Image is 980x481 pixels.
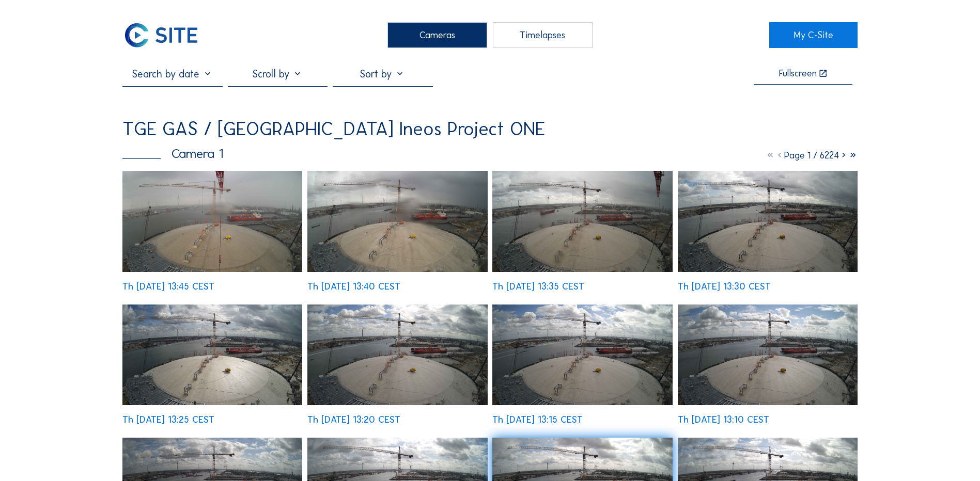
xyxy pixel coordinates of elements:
div: Th [DATE] 13:10 CEST [678,415,769,424]
a: My C-Site [769,22,858,48]
a: C-SITE Logo [122,22,211,48]
img: image_53129149 [678,304,858,406]
div: Th [DATE] 13:25 CEST [122,415,214,424]
div: Fullscreen [779,69,817,78]
img: image_53129674 [678,171,858,272]
div: Th [DATE] 13:20 CEST [307,415,400,424]
input: Search by date 󰅀 [122,68,222,80]
div: Th [DATE] 13:15 CEST [492,415,583,424]
div: Cameras [387,22,487,48]
div: Th [DATE] 13:45 CEST [122,282,214,291]
img: image_53129576 [122,304,302,406]
img: image_53130098 [122,171,302,272]
div: Th [DATE] 13:30 CEST [678,282,771,291]
img: image_53129855 [492,171,672,272]
span: Page 1 / 6224 [784,150,839,161]
div: Th [DATE] 13:40 CEST [307,282,400,291]
div: Camera 1 [122,147,223,160]
img: C-SITE Logo [122,22,199,48]
div: Timelapses [493,22,593,48]
div: Th [DATE] 13:35 CEST [492,282,584,291]
img: image_53129228 [492,304,672,406]
img: image_53129402 [307,304,487,406]
img: image_53129926 [307,171,487,272]
div: TGE GAS / [GEOGRAPHIC_DATA] Ineos Project ONE [122,120,545,138]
